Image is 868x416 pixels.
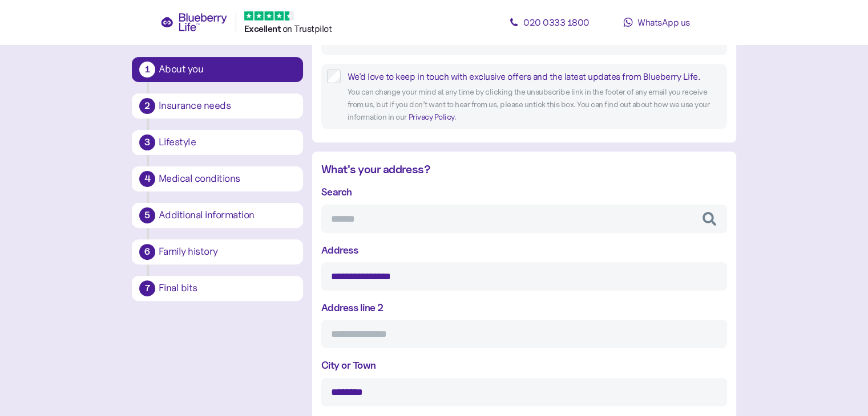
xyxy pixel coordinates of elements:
div: What's your address? [321,161,727,178]
div: Additional information [159,210,296,221]
span: on Trustpilot [282,23,332,34]
div: You can change your mind at any time by clicking the unsubscribe link in the footer of any email ... [348,86,721,123]
div: Insurance needs [159,101,296,111]
label: Search [321,184,352,199]
div: 7 [139,280,155,296]
label: City or Town [321,357,376,373]
div: 1 [139,62,155,78]
span: WhatsApp us [637,17,690,28]
span: Excellent ️ [244,23,282,34]
div: About you [159,64,296,75]
span: 020 0333 1800 [523,17,590,28]
button: 7Final bits [132,276,303,301]
div: 6 [139,244,155,260]
button: 5Additional information [132,203,303,228]
button: 2Insurance needs [132,93,303,119]
div: Final bits [159,283,296,293]
a: Privacy Policy [408,112,454,122]
div: 3 [139,134,155,150]
div: Medical conditions [159,174,296,184]
button: 1About you [132,57,303,82]
div: Lifestyle [159,137,296,148]
a: WhatsApp us [605,11,708,34]
button: 3Lifestyle [132,130,303,155]
a: 020 0333 1800 [498,11,601,34]
div: 5 [139,207,155,223]
div: We'd love to keep in touch with exclusive offers and the latest updates from Blueberry Life. [348,70,721,84]
label: Address line 2 [321,300,383,315]
div: 4 [139,171,155,187]
div: 2 [139,98,155,114]
button: 6Family history [132,239,303,264]
div: Family history [159,247,296,257]
label: Address [321,242,358,258]
button: 4Medical conditions [132,166,303,191]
